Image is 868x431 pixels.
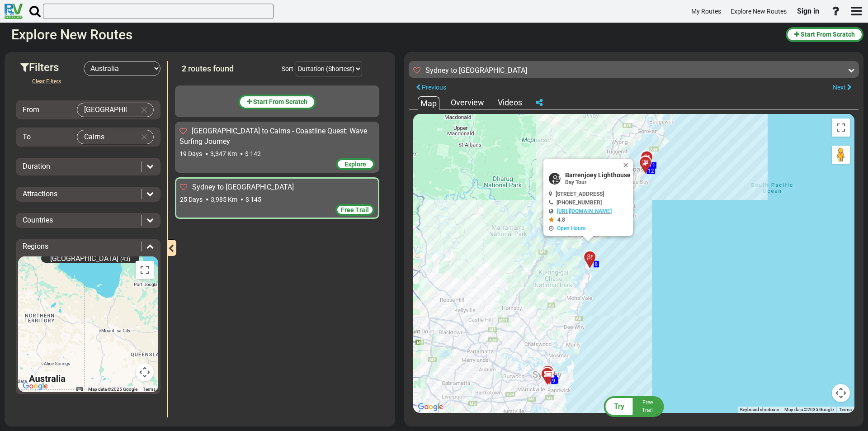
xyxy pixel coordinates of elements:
[23,216,53,224] span: Countries
[20,380,50,392] a: Open this area in Google Maps (opens a new window)
[801,31,855,38] span: Start From Scratch
[50,254,118,263] span: [GEOGRAPHIC_DATA]
[341,206,369,213] span: Free Trail
[726,3,791,20] a: Explore New Routes
[415,401,445,413] a: Open this area in Google Maps (opens a new window)
[832,118,850,137] button: Toggle fullscreen view
[601,396,667,417] button: Try FreeTrail
[425,66,527,75] sapn: Sydney to [GEOGRAPHIC_DATA]
[120,256,130,262] span: (43)
[179,150,202,157] span: 19 Days
[25,76,68,87] button: Clear Filters
[415,401,445,413] img: Google
[11,27,779,42] h2: Explore New Routes
[622,159,633,171] button: Close
[797,7,819,15] span: Sign in
[687,3,725,20] a: My Routes
[554,377,557,384] span: 5
[136,261,154,279] button: Toggle fullscreen view
[175,177,379,219] div: Sydney to [GEOGRAPHIC_DATA] 25 Days 3,985 Km $ 145 Free Trail
[826,81,859,94] button: Next
[23,105,39,114] span: From
[839,407,852,412] a: Terms (opens in new tab)
[23,133,31,141] span: To
[557,199,602,206] span: [PHONE_NUMBER]
[245,196,261,203] span: $ 145
[422,84,446,91] span: Previous
[740,407,779,413] button: Keyboard shortcuts
[210,150,237,157] span: 3,347 Km
[556,191,604,197] span: [STREET_ADDRESS]
[642,399,653,413] span: Free Trail
[180,196,203,203] span: 25 Days
[557,208,612,214] a: [URL][DOMAIN_NAME]
[76,386,83,393] button: Keyboard shortcuts
[418,96,439,109] div: Map
[409,81,453,94] button: Previous
[495,97,524,109] div: Videos
[832,384,850,402] button: Map camera controls
[344,161,366,168] span: Explore
[23,162,50,171] span: Duration
[175,122,379,173] div: [GEOGRAPHIC_DATA] to Cairns - Coastline Quest: Wave Surfing Journey 19 Days 3,347 Km $ 142 Explore
[691,8,721,15] span: My Routes
[557,217,565,223] span: 4.8
[282,64,293,73] div: Sort
[23,242,48,251] span: Regions
[18,189,158,199] div: Attractions
[614,402,624,411] span: Try
[784,407,834,412] span: Map data ©2025 Google
[18,242,158,252] div: Regions
[731,8,787,15] span: Explore New Routes
[552,378,556,384] span: 9
[253,98,307,105] span: Start From Scratch
[648,168,654,174] span: 12
[18,215,158,226] div: Countries
[77,103,135,117] input: Select
[336,158,375,170] div: Explore
[335,204,374,216] div: Free Trail
[832,146,850,164] button: Drag Pegman onto the map to open Street View
[833,84,846,91] span: Next
[595,261,598,267] span: 8
[211,196,237,203] span: 3,985 Km
[137,130,151,144] button: Clear Input
[143,387,156,392] a: Terms (opens in new tab)
[245,150,261,157] span: $ 142
[565,179,586,185] span: Day Tour
[88,387,137,392] span: Map data ©2025 Google
[793,2,823,21] a: Sign in
[188,64,234,73] span: routes found
[23,189,57,198] span: Attractions
[18,161,158,172] div: Duration
[192,183,294,191] span: Sydney to [GEOGRAPHIC_DATA]
[20,62,84,73] h3: Filters
[182,64,186,73] span: 2
[77,130,135,144] input: Select
[448,97,486,109] div: Overview
[649,162,656,169] span: 11
[136,363,154,381] button: Map camera controls
[565,171,631,179] span: Barrenjoey Lighthouse
[5,4,23,19] img: RvPlanetLogo.png
[786,27,863,42] button: Start From Scratch
[179,127,367,146] span: [GEOGRAPHIC_DATA] to Cairns - Coastline Quest: Wave Surfing Journey
[20,380,50,392] img: Google
[238,95,316,109] button: Start From Scratch
[557,225,585,232] a: Open Hours
[137,103,151,117] button: Clear Input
